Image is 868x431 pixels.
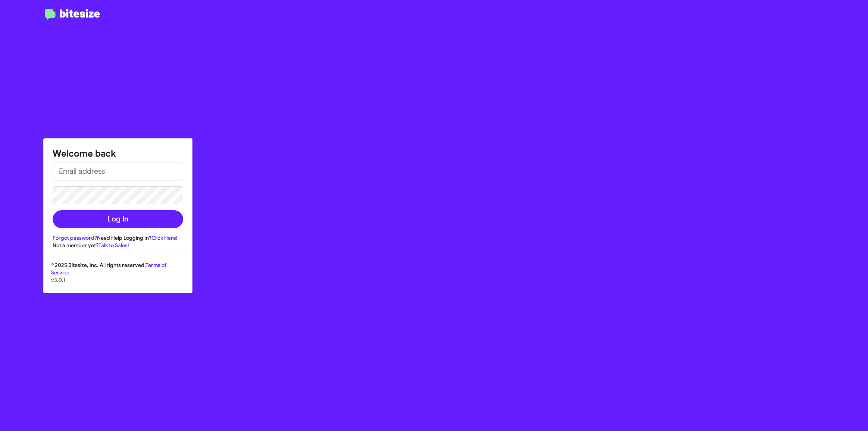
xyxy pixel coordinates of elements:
input: Email address [53,163,183,180]
a: Click Here! [151,235,178,241]
button: Log In [53,210,183,228]
a: Forgot password? [53,235,97,241]
div: Need Help Logging In? [53,234,183,242]
div: © 2025 Bitesize, Inc. All rights reserved. [44,261,192,293]
a: Terms of Service [51,262,166,276]
p: v3.0.1 [51,276,185,284]
a: Talk to Sales! [98,242,129,249]
div: Not a member yet? [53,242,183,249]
h1: Welcome back [53,148,183,160]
